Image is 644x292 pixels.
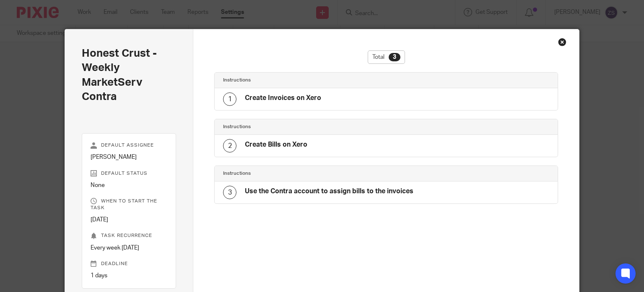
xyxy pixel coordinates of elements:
[389,53,400,61] div: 3
[91,198,168,211] p: When to start the task
[82,46,177,104] h2: Honest Crust - Weekly MarketServ Contra
[223,139,236,153] div: 2
[91,181,168,189] p: None
[223,124,386,130] h4: Instructions
[91,153,168,161] p: [PERSON_NAME]
[245,94,321,103] h4: Create Invoices on Xero
[223,77,386,84] h4: Instructions
[91,260,168,267] p: Deadline
[91,232,168,239] p: Task recurrence
[223,170,386,177] h4: Instructions
[91,142,168,149] p: Default assignee
[91,244,168,252] p: Every week [DATE]
[223,92,236,106] div: 1
[368,50,405,64] div: Total
[91,271,168,280] p: 1 days
[245,140,307,149] h4: Create Bills on Xero
[91,216,168,224] p: [DATE]
[558,38,566,46] div: Close this dialog window
[245,187,413,196] h4: Use the Contra account to assign bills to the invoices
[91,170,168,177] p: Default status
[223,186,236,199] div: 3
